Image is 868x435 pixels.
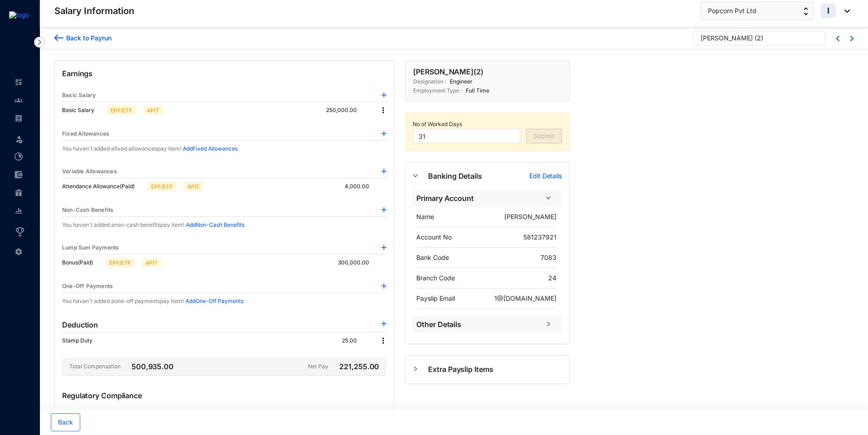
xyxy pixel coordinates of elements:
[416,294,455,303] p: Payslip Email
[379,106,388,115] img: more.27664ee4a8faa814348e188645a3c1fc.svg
[15,226,25,237] img: award_outlined.f30b2bda3bf6ea1bf3dd.svg
[62,361,121,372] p: Total Compensation
[416,233,452,242] p: Account No
[9,11,29,19] img: logo
[381,169,386,174] img: plus-blue.82faced185f92b6205e0ad2e478a7993.svg
[7,73,29,91] li: Home
[827,7,829,15] span: I
[413,86,462,95] p: Employment Type :
[62,258,102,267] p: Bonus (Paid)
[7,109,29,127] li: Payroll
[51,413,80,431] button: Back
[62,106,103,115] p: Basic Salary
[416,274,455,283] p: Branch Code
[428,171,529,182] span: Banking Details
[15,207,23,215] img: report-unselected.e6a6b4230fc7da01f883.svg
[381,321,386,326] img: plus-blue.82faced185f92b6205e0ad2e478a7993.svg
[836,36,839,41] img: chevron-left-blue.0fda5800d0a05439ff8ddef8047136d5.svg
[15,171,23,179] img: expense-unselected.2edcf0507c847f3e9e96.svg
[122,361,174,372] p: 500,935.00
[62,319,98,330] p: Deduction
[413,66,483,77] p: [PERSON_NAME] ( 2 )
[526,129,562,143] button: Submit
[62,167,117,176] p: Variable Allowances
[111,106,132,114] p: EPF/ETF
[446,77,473,86] p: Engineer
[54,5,134,17] p: Salary Information
[15,96,23,104] img: people-unselected.118708e94b43a90eceab.svg
[708,6,756,16] span: Popcorn Pvt Ltd
[7,184,29,202] li: Gratuity
[62,205,113,215] p: Non-Cash Benefits
[308,361,336,372] p: Net Pay
[34,37,45,48] img: nav-icon-right.af6afadce00d159da59955279c43614e.svg
[146,259,158,267] p: APIT
[381,245,386,250] img: plus-blue.82faced185f92b6205e0ad2e478a7993.svg
[416,193,540,204] span: Primary Account
[326,106,371,115] p: 250,000.00
[62,390,386,411] p: Regulatory Compliance
[62,182,144,191] p: Attendance Allowance (Paid)
[62,68,386,89] p: Earnings
[504,213,556,220] span: [PERSON_NAME]
[345,182,384,191] p: 4,000.00
[381,93,386,98] img: plus-blue.82faced185f92b6205e0ad2e478a7993.svg
[413,77,446,86] p: Designation :
[15,189,23,197] img: gratuity-unselected.a8c340787eea3cf492d7.svg
[62,336,102,345] p: Stamp Duty
[338,258,384,267] p: 300,000.00
[15,248,23,256] img: settings-unselected.1febfda315e6e19643a1.svg
[529,171,562,181] p: Edit Details
[62,91,96,100] p: Basic Salary
[15,114,23,122] img: payroll-unselected.b590312f920e76f0c668.svg
[7,166,29,184] li: Expenses
[701,2,814,20] button: Popcorn Pvt Ltd
[379,336,388,345] img: more.27664ee4a8faa814348e188645a3c1fc.svg
[337,361,379,372] p: 221,255.00
[62,282,113,291] p: One-Off Payments
[62,243,119,252] p: Lump Sum Payments
[54,33,63,43] img: arrow-backward-blue.96c47016eac47e06211658234db6edf5.svg
[381,207,386,212] img: plus-blue.82faced185f92b6205e0ad2e478a7993.svg
[494,294,556,302] span: 1@[DOMAIN_NAME]
[546,321,551,327] span: right
[755,34,763,47] p: ( 2 )
[183,144,238,153] p: Add Fixed Allowances
[186,220,244,230] p: Add Non-Cash Benefits
[428,364,562,375] span: Extra Payslip Items
[416,253,449,262] p: Bank Code
[7,147,29,166] li: Time Attendance
[15,78,23,86] img: home-unselected.a29eae3204392db15eaf.svg
[413,120,562,129] p: No of Worked Days
[151,182,173,191] p: EPF/ETF
[342,336,371,345] p: 25.00
[413,129,520,143] input: Enter no of worked days
[381,283,386,288] img: plus-blue.82faced185f92b6205e0ad2e478a7993.svg
[185,297,244,306] p: Add One-Off Payments
[548,274,556,282] span: 24
[850,36,853,41] img: chevron-right-blue.16c49ba0fe93ddb13f341d83a2dbca89.svg
[381,131,386,136] img: plus-blue.82faced185f92b6205e0ad2e478a7993.svg
[15,152,23,161] img: time-attendance-unselected.8aad090b53826881fffb.svg
[804,7,808,15] img: up-down-arrow.74152d26bf9780fbf563ca9c90304185.svg
[7,91,29,109] li: Contacts
[62,297,184,306] p: You haven't added a one-off payments pay item!
[62,144,181,153] p: You haven't added a fixed allowances pay item!
[541,254,556,261] span: 7083
[7,202,29,220] li: Reports
[462,86,489,95] p: Full Time
[62,129,109,138] p: Fixed Allowances
[701,34,753,43] div: [PERSON_NAME]
[187,182,200,191] p: APIT
[62,220,184,230] p: You haven't added a non-cash benefits pay item!
[546,195,551,200] span: right
[147,106,159,114] p: APIT
[58,418,73,427] span: Back
[840,10,850,13] img: dropdown-black.8e83cc76930a90b1a4fdb6d089b7bf3a.svg
[416,319,540,330] span: Other Details
[15,135,24,144] img: leave-unselected.2934df6273408c3f84d9.svg
[523,233,556,241] span: 581237921
[416,212,434,221] p: Name
[109,259,131,267] p: EPF/ETF
[63,33,112,43] div: Back to Payrun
